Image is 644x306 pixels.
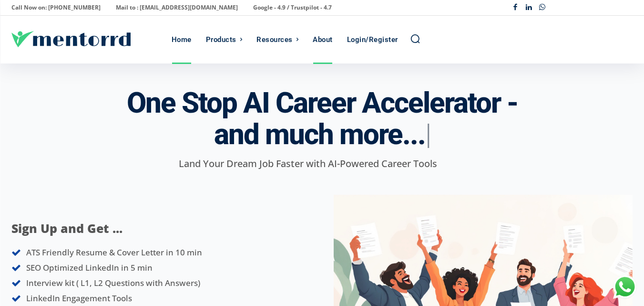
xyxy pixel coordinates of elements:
a: Whatsapp [535,1,549,15]
a: About [308,16,337,63]
div: Resources [256,16,293,63]
div: Chat with Us [613,275,637,299]
span: and much more... [214,117,425,151]
a: Facebook [508,1,522,15]
span: SEO Optimized LinkedIn in 5 min [26,262,153,273]
span: Interview kit ( L1, L2 Questions with Answers) [26,277,200,288]
p: Google - 4.9 / Trustpilot - 4.7 [253,1,332,14]
div: Home [172,16,192,63]
p: Mail to : [EMAIL_ADDRESS][DOMAIN_NAME] [116,1,238,14]
div: About [313,16,333,63]
a: Linkedin [522,1,536,15]
span: ATS Friendly Resume & Cover Letter in 10 min [26,247,202,258]
p: Call Now on: [PHONE_NUMBER] [11,1,101,14]
a: Login/Register [342,16,403,63]
p: Sign Up and Get ... [11,220,282,238]
a: Logo [11,31,167,47]
p: Land Your Dream Job Faster with AI-Powered Career Tools [11,157,604,171]
a: Resources [252,16,303,63]
div: Products [206,16,236,63]
h3: One Stop AI Career Accelerator - [127,87,518,150]
a: Search [410,33,420,44]
div: Login/Register [347,16,398,63]
a: Home [167,16,196,63]
a: Products [201,16,247,63]
span: LinkedIn Engagement Tools [26,293,132,304]
span: | [425,117,430,151]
